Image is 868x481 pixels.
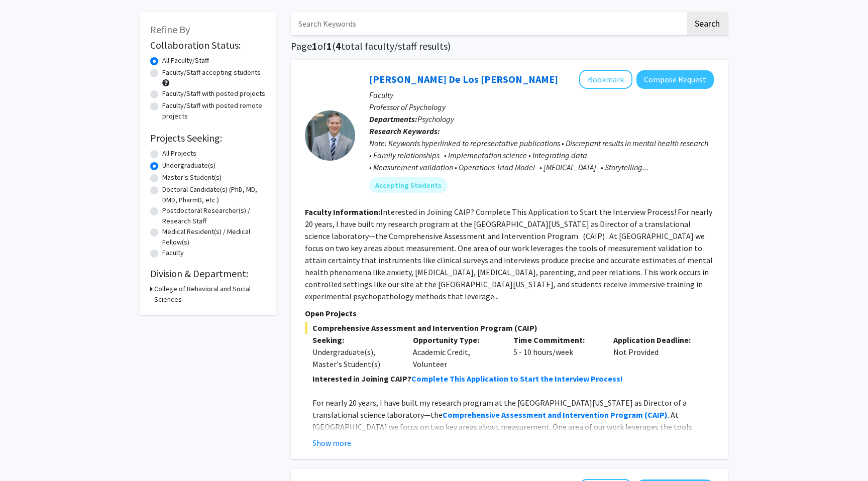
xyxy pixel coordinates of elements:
[513,334,599,346] p: Time Commitment:
[162,184,266,205] label: Doctoral Candidate(s) (PhD, MD, DMD, PharmD, etc.)
[162,100,266,122] label: Faculty/Staff with posted remote projects
[291,40,728,52] h1: Page of ( total faculty/staff results)
[8,436,43,473] iframe: Chat
[369,126,440,136] b: Research Keywords:
[162,148,196,159] label: All Projects
[369,89,714,101] p: Faculty
[369,114,417,124] b: Departments:
[305,207,380,217] b: Faculty Information:
[162,67,261,78] label: Faculty/Staff accepting students
[150,268,266,280] h2: Division & Department:
[305,322,714,334] span: Comprehensive Assessment and Intervention Program (CAIP)
[162,172,222,183] label: Master's Student(s)
[411,374,623,384] a: Complete This Application to Start the Interview Process!
[687,12,728,35] button: Search
[506,334,606,370] div: 5 - 10 hours/week
[312,334,398,346] p: Seeking:
[162,160,215,171] label: Undergraduate(s)
[327,40,332,52] span: 1
[312,40,317,52] span: 1
[312,374,411,384] strong: Interested in Joining CAIP?
[312,437,351,449] button: Show more
[162,205,266,226] label: Postdoctoral Researcher(s) / Research Staff
[606,334,706,370] div: Not Provided
[417,114,454,124] span: Psychology
[305,207,713,301] fg-read-more: Interested in Joining CAIP? Complete This Application to Start the Interview Process! For nearly ...
[405,334,506,370] div: Academic Credit, Volunteer
[154,284,266,305] h3: College of Behavioral and Social Sciences
[369,137,714,173] div: Note: Keywords hyperlinked to representative publications • Discrepant results in mental health r...
[291,12,685,35] input: Search Keywords
[162,55,209,66] label: All Faculty/Staff
[443,410,668,420] a: Comprehensive Assessment and Intervention Program (CAIP)
[162,226,266,248] label: Medical Resident(s) / Medical Fellow(s)
[312,346,398,370] div: Undergraduate(s), Master's Student(s)
[644,410,668,420] strong: (CAIP)
[162,248,184,258] label: Faculty
[443,410,643,420] strong: Comprehensive Assessment and Intervention Program
[369,73,558,85] a: [PERSON_NAME] De Los [PERSON_NAME]
[305,307,714,319] p: Open Projects
[413,334,498,346] p: Opportunity Type:
[150,23,190,36] span: Refine By
[162,88,265,99] label: Faculty/Staff with posted projects
[369,101,714,113] p: Professor of Psychology
[336,40,341,52] span: 4
[579,70,632,89] button: Add Andres De Los Reyes to Bookmarks
[369,177,448,193] mat-chip: Accepting Students
[636,70,714,89] button: Compose Request to Andres De Los Reyes
[150,132,266,144] h2: Projects Seeking:
[150,39,266,51] h2: Collaboration Status:
[613,334,699,346] p: Application Deadline:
